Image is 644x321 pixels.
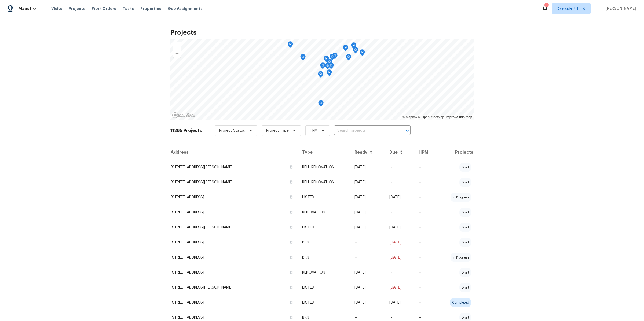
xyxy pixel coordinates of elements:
td: [DATE] [350,175,385,190]
button: Copy Address [289,315,294,320]
th: Address [170,145,298,160]
td: -- [385,205,414,220]
span: Maestro [18,6,36,11]
span: Zoom out [173,50,181,58]
td: LISTED [298,280,350,295]
td: LISTED [298,295,350,310]
td: LISTED [298,190,350,205]
div: Map marker [288,41,293,50]
td: -- [385,265,414,280]
button: Copy Address [289,180,294,185]
td: -- [385,175,414,190]
button: Copy Address [289,300,294,305]
div: Map marker [346,54,351,62]
button: Copy Address [289,210,294,215]
td: -- [414,235,438,250]
th: Ready [350,145,385,160]
div: Map marker [343,45,348,53]
td: [DATE] [350,205,385,220]
td: [STREET_ADDRESS] [170,250,298,265]
span: HPM [310,128,317,133]
button: Copy Address [289,270,294,275]
td: [STREET_ADDRESS][PERSON_NAME] [170,280,298,295]
td: [DATE] [385,220,414,235]
th: HPM [414,145,438,160]
div: Map marker [318,71,323,79]
canvas: Map [170,39,474,120]
td: [STREET_ADDRESS][PERSON_NAME] [170,160,298,175]
div: draft [459,223,471,232]
td: REIT_RENOVATION [298,175,350,190]
td: REIT_RENOVATION [298,160,350,175]
a: Mapbox homepage [172,112,196,118]
td: [DATE] [350,265,385,280]
a: Improve this map [446,115,472,119]
button: Copy Address [289,255,294,260]
div: draft [459,238,471,247]
div: Map marker [318,100,324,108]
button: Zoom in [173,42,181,50]
td: [DATE] [385,295,414,310]
td: BRN [298,235,350,250]
div: Map marker [327,59,332,67]
td: [DATE] [385,280,414,295]
span: Projects [69,6,85,11]
td: [DATE] [385,190,414,205]
td: -- [385,160,414,175]
span: Geo Assignments [168,6,203,11]
td: [STREET_ADDRESS][PERSON_NAME] [170,220,298,235]
td: -- [414,205,438,220]
td: -- [414,220,438,235]
input: Search projects [334,127,396,135]
td: [STREET_ADDRESS] [170,205,298,220]
div: 20 [544,3,548,9]
td: [DATE] [385,250,414,265]
span: Project Status [219,128,245,133]
td: -- [414,265,438,280]
div: completed [450,298,471,307]
div: Map marker [360,49,365,58]
td: [DATE] [385,235,414,250]
div: draft [459,283,471,292]
div: Map marker [353,47,358,55]
td: [DATE] [350,220,385,235]
td: [STREET_ADDRESS] [170,295,298,310]
td: RENOVATION [298,265,350,280]
td: LISTED [298,220,350,235]
h2: Projects [170,30,474,35]
td: BRN [298,250,350,265]
div: draft [459,178,471,187]
td: -- [414,295,438,310]
button: Open [404,127,411,134]
button: Zoom out [173,50,181,58]
div: Map marker [327,69,332,78]
td: [DATE] [350,190,385,205]
button: Copy Address [289,285,294,290]
td: [DATE] [350,295,385,310]
span: Riverside + 1 [557,6,578,11]
div: Map marker [332,53,338,61]
div: Map marker [320,62,325,71]
td: -- [414,190,438,205]
td: -- [350,235,385,250]
div: Map marker [325,63,330,71]
a: OpenStreetMap [418,115,444,119]
div: in progress [451,253,471,262]
span: Project Type [266,128,289,133]
span: Properties [140,6,161,11]
td: -- [414,175,438,190]
div: in progress [451,193,471,202]
span: Tasks [123,7,134,10]
span: [PERSON_NAME] [603,6,636,11]
div: Map marker [300,54,306,62]
div: Map marker [351,42,356,51]
div: draft [459,268,471,277]
td: RENOVATION [298,205,350,220]
td: [DATE] [350,280,385,295]
th: Projects [438,145,474,160]
td: [STREET_ADDRESS] [170,265,298,280]
span: Visits [51,6,62,11]
span: Work Orders [92,6,116,11]
div: Map marker [330,54,335,62]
